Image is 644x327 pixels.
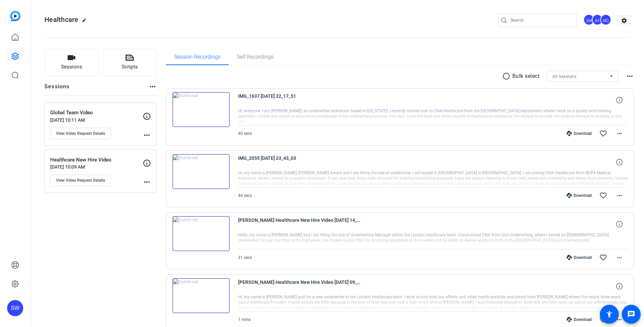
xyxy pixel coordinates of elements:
span: 40 secs [238,131,252,136]
img: thumb-nail [172,278,230,313]
img: thumb-nail [172,216,230,251]
img: thumb-nail [172,92,230,127]
p: [DATE] 10:09 AM [50,164,143,170]
div: MD [600,14,611,25]
mat-icon: message [627,310,635,318]
mat-icon: more_horiz [143,131,151,139]
mat-icon: favorite_border [599,129,607,138]
div: Download [563,193,595,198]
mat-icon: favorite_border [599,254,607,262]
span: IMG_1637 [DATE] 22_17_51 [238,92,363,108]
p: [DATE] 10:11 AM [50,117,143,123]
span: 1 mins [238,317,251,322]
mat-icon: radio_button_unchecked [502,72,512,80]
mat-icon: more_horiz [143,178,151,186]
p: Bulk select [512,72,540,80]
div: Download [563,255,595,260]
img: blue-gradient.svg [10,11,21,21]
input: Search [511,16,571,24]
span: [PERSON_NAME] Healthcare New Hire Video [DATE] 14_37_43 [238,216,363,232]
span: 31 secs [238,255,252,260]
img: thumb-nail [172,154,230,189]
span: View Video Request Details [56,178,105,183]
h2: Sessions [44,83,70,95]
ngx-avatar: Andrew Yelenosky [592,14,604,26]
mat-icon: accessibility [605,310,613,318]
ngx-avatar: Mark Dolnick [600,14,612,26]
mat-icon: more_horiz [615,129,623,138]
div: AY [592,14,603,25]
p: Global Team Video [50,109,143,117]
span: Scripts [122,63,138,71]
mat-icon: favorite_border [599,316,607,324]
span: 44 secs [238,193,252,198]
div: Download [563,317,595,322]
span: View Video Request Details [56,131,105,136]
span: Healthcare [44,16,78,24]
div: SW [7,300,23,316]
span: Sessions [61,63,82,71]
span: Session Recordings [174,54,221,60]
mat-icon: more_horiz [626,72,634,80]
mat-icon: more_horiz [615,254,623,262]
span: Self Recordings [237,54,273,60]
mat-icon: edit [82,18,90,26]
ngx-avatar: Steve Winiecki [583,14,595,26]
div: Download [563,131,595,136]
span: [PERSON_NAME] Healthcare New Hire Video [DATE] 09_18_23 [238,278,363,294]
mat-icon: more_horiz [615,191,623,200]
mat-icon: more_horiz [149,83,157,91]
span: IMG_2055 [DATE] 23_43_03 [238,154,363,170]
p: Healthcare New Hire Video [50,156,143,164]
div: SW [583,14,594,25]
button: Sessions [44,49,99,76]
mat-icon: favorite_border [599,191,607,200]
mat-icon: more_horiz [615,316,623,324]
button: View Video Request Details [50,128,111,139]
mat-icon: settings [617,16,631,26]
button: Scripts [103,49,157,76]
button: View Video Request Details [50,175,111,186]
span: All Sessions [552,74,576,79]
